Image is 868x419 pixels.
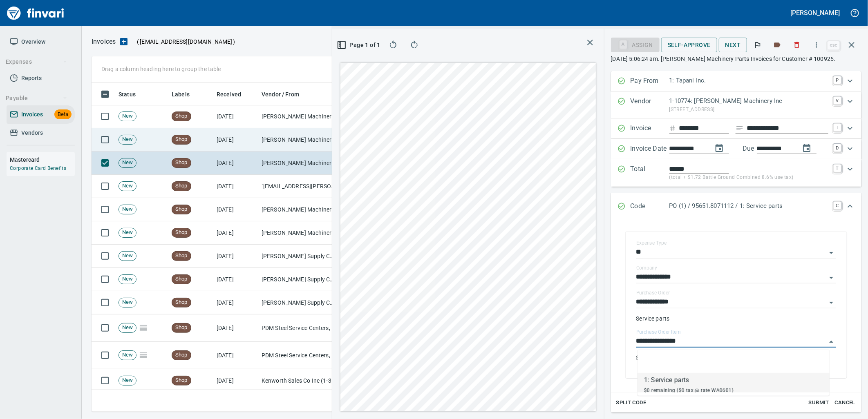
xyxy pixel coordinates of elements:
td: [DATE] [213,152,258,175]
span: New [119,205,136,213]
td: [PERSON_NAME] Machinery Inc (1-10774) [258,105,340,128]
td: [PERSON_NAME] Machinery Inc (1-10774) [258,152,340,175]
td: [PERSON_NAME] Supply Company (1-10645) [258,245,340,268]
a: Reports [7,69,75,87]
span: New [119,275,136,283]
div: Expand [611,71,861,91]
a: C [833,201,841,209]
p: Service parts [636,314,836,323]
div: Expand [611,118,861,139]
td: [PERSON_NAME] Machinery Inc (1-10774) [258,221,340,245]
td: [DATE] [213,175,258,198]
a: I [833,123,841,131]
p: 1: Tapani Inc. [669,76,828,85]
a: Vendors [7,124,75,142]
div: Expand [611,91,861,118]
img: Finvari [5,3,66,23]
button: change due date [797,138,817,158]
button: Split Code [614,397,649,409]
td: [DATE] [213,128,258,152]
span: Submit [808,398,830,408]
td: [PERSON_NAME] Supply Company (1-10645) [258,291,340,314]
div: Expand [611,139,861,159]
td: "[EMAIL_ADDRESS][PERSON_NAME][DOMAIN_NAME]" <[EMAIL_ADDRESS][PERSON_NAME][DOMAIN_NAME]> [258,175,340,198]
span: Shop [172,351,191,359]
p: [DATE] 5:06:24 am. [PERSON_NAME] Machinery Parts Invoices for Customer # 100925. [611,55,861,63]
label: Company [636,266,658,271]
span: Shop [172,324,191,332]
button: Close [825,336,837,348]
nav: breadcrumb [92,37,116,47]
button: [PERSON_NAME] [789,7,842,19]
h5: [PERSON_NAME] [791,9,840,17]
span: New [119,252,136,260]
td: [DATE] [213,198,258,221]
p: Invoice [631,123,669,134]
button: Submit [806,397,832,409]
button: Next [719,38,747,53]
span: Vendor / From [262,89,299,99]
button: Page 1 of 1 [339,38,380,52]
span: Labels [172,89,190,99]
button: Labels [768,36,786,54]
svg: Invoice number [669,123,676,133]
label: Purchase Order Item [636,330,681,335]
button: Upload an Invoice [116,37,132,47]
a: InvoicesBeta [7,105,75,124]
span: Shop [172,159,191,167]
span: New [119,136,136,143]
div: Assign [611,41,660,48]
label: Purchase Order [636,291,670,296]
p: Invoice Date [631,144,669,154]
td: PDM Steel Service Centers, Inc. (1-22359) [258,314,340,342]
td: PDM Steel Service Centers, Inc. (1-22359) [258,342,340,369]
span: Shop [172,377,191,384]
button: change date [709,138,729,158]
span: New [119,351,136,359]
td: [DATE] [213,291,258,314]
button: Flag [749,36,767,54]
td: [PERSON_NAME] Machinery Inc (1-10774) [258,128,340,152]
p: Pay From [631,76,669,87]
span: Shop [172,136,191,143]
span: Status [119,89,136,99]
span: Invoices [21,109,43,120]
span: Shop [172,182,191,190]
span: Pages Split [136,324,150,330]
a: V [833,96,841,105]
span: Reports [21,73,42,83]
span: Payable [6,93,67,103]
td: [DATE] [213,342,258,369]
span: Next [725,40,741,50]
span: New [119,159,136,167]
p: PO (1) / 95651.8071112 / 1: Service parts [669,201,828,211]
span: [EMAIL_ADDRESS][DOMAIN_NAME] [139,38,233,46]
p: Drag a column heading here to group the table [101,65,221,73]
span: Received [217,89,241,99]
button: Self-Approve [661,38,717,53]
span: Self-Approve [668,40,711,50]
button: More [808,36,825,54]
span: New [119,324,136,332]
span: Status [119,89,146,99]
td: Kenworth Sales Co Inc (1-38304) [258,369,340,392]
span: Cancel [834,398,856,408]
p: Vendor [631,96,669,114]
a: D [833,144,841,152]
td: [DATE] [213,245,258,268]
span: Vendors [21,128,43,138]
td: [DATE] [213,221,258,245]
a: esc [828,41,840,50]
span: Expenses [6,57,67,67]
p: 1-10774: [PERSON_NAME] Machinery Inc [669,96,828,106]
span: Received [217,89,252,99]
a: Corporate Card Benefits [10,165,66,171]
span: Overview [21,37,45,47]
span: New [119,377,136,384]
td: [PERSON_NAME] Machinery Inc (1-10774) [258,198,340,221]
p: $0 remaining ($0 tax @ rate WA0601) [636,354,836,362]
span: Page 1 of 1 [342,40,377,50]
a: T [833,164,841,172]
label: Expense Type [636,241,667,246]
